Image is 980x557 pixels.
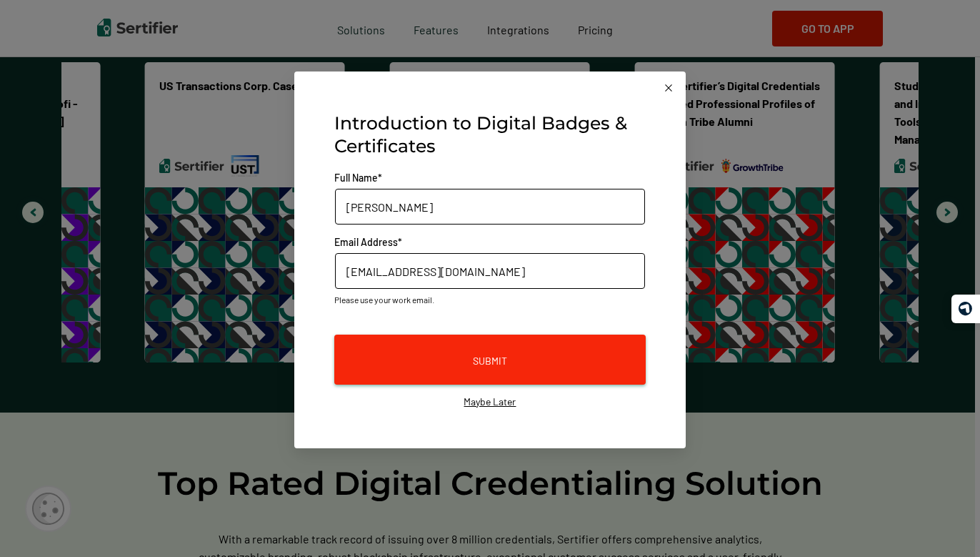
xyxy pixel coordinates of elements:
span: Email Address* [334,236,646,249]
span: Submit [473,355,507,368]
iframe: Chat Widget [909,488,980,557]
input: placeholder@sertifier.com [335,253,646,289]
button: Close this dialog [651,72,686,106]
span: Please use your work email. [334,293,646,306]
span: Introduction to Digital Badges & Certificates [334,112,646,157]
span: Full Name* [334,172,646,184]
button: Submit [334,335,646,385]
span: Maybe Later [334,395,646,408]
input: Jane Doe [335,189,646,225]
